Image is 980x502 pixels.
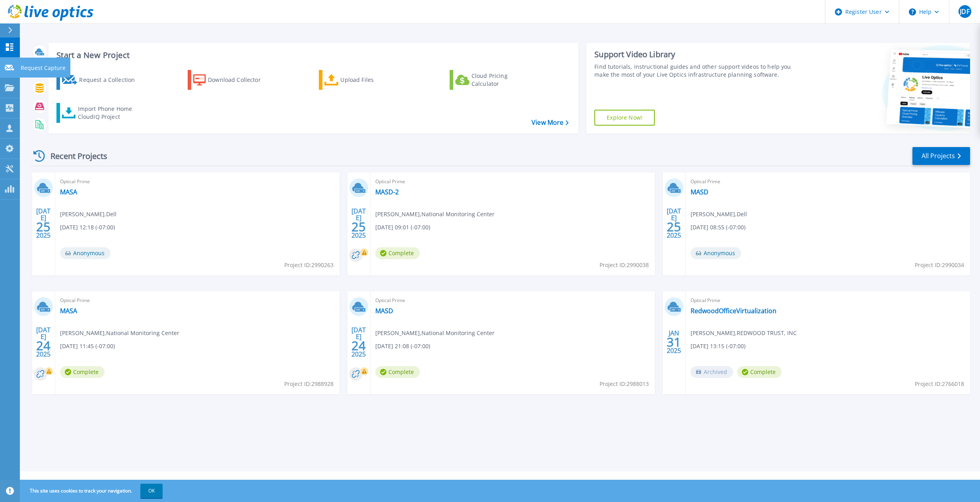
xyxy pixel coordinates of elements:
[36,328,51,357] div: [DATE] 2025
[351,209,366,238] div: [DATE] 2025
[188,70,276,90] a: Download Collector
[351,223,366,230] span: 25
[667,223,681,230] span: 25
[319,70,408,90] a: Upload Files
[594,110,655,126] a: Explore Now!
[60,366,105,378] span: Complete
[375,210,495,219] span: [PERSON_NAME] , National Monitoring Center
[31,146,118,166] div: Recent Projects
[60,188,77,196] a: MASA
[60,247,111,259] span: Anonymous
[375,223,430,232] span: [DATE] 09:01 (-07:00)
[60,342,115,351] span: [DATE] 11:45 (-07:00)
[351,328,366,357] div: [DATE] 2025
[666,328,681,357] div: JAN 2025
[79,72,143,88] div: Request a Collection
[21,58,66,78] p: Request Capture
[60,296,335,305] span: Optical Prime
[450,70,538,90] a: Cloud Pricing Calculator
[375,177,650,186] span: Optical Prime
[375,247,420,259] span: Complete
[594,49,792,60] div: Support Video Library
[60,223,115,232] span: [DATE] 12:18 (-07:00)
[691,210,747,219] span: [PERSON_NAME] , Dell
[600,380,649,388] span: Project ID: 2988013
[915,261,964,269] span: Project ID: 2990034
[60,329,179,337] span: [PERSON_NAME] , National Monitoring Center
[36,223,50,230] span: 25
[36,342,50,349] span: 24
[60,177,335,186] span: Optical Prime
[56,51,568,60] h3: Start a New Project
[208,72,272,88] div: Download Collector
[532,119,569,126] a: View More
[691,223,745,232] span: [DATE] 08:55 (-07:00)
[60,210,116,219] span: [PERSON_NAME] , Dell
[691,177,965,186] span: Optical Prime
[351,342,366,349] span: 24
[78,105,140,121] div: Import Phone Home CloudIQ Project
[375,366,420,378] span: Complete
[691,366,733,378] span: Archived
[691,342,745,351] span: [DATE] 13:15 (-07:00)
[915,380,964,388] span: Project ID: 2766018
[691,247,741,259] span: Anonymous
[600,261,649,269] span: Project ID: 2990038
[691,307,776,315] a: RedwoodOfficeVirtualization
[912,147,970,165] a: All Projects
[375,342,430,351] span: [DATE] 21:08 (-07:00)
[284,380,334,388] span: Project ID: 2988928
[140,484,163,498] button: OK
[691,188,708,196] a: MASD
[472,72,535,88] div: Cloud Pricing Calculator
[667,339,681,345] span: 31
[691,329,797,337] span: [PERSON_NAME] , REDWOOD TRUST, INC
[375,307,393,315] a: MASD
[56,70,145,90] a: Request a Collection
[284,261,334,269] span: Project ID: 2990263
[375,329,495,337] span: [PERSON_NAME] , National Monitoring Center
[375,188,399,196] a: MASD-2
[737,366,782,378] span: Complete
[60,307,77,315] a: MASA
[340,72,404,88] div: Upload Files
[36,209,51,238] div: [DATE] 2025
[375,296,650,305] span: Optical Prime
[594,63,792,79] div: Find tutorials, instructional guides and other support videos to help you make the most of your L...
[691,296,965,305] span: Optical Prime
[960,8,969,15] span: JDF
[22,484,163,498] span: This site uses cookies to track your navigation.
[666,209,681,238] div: [DATE] 2025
